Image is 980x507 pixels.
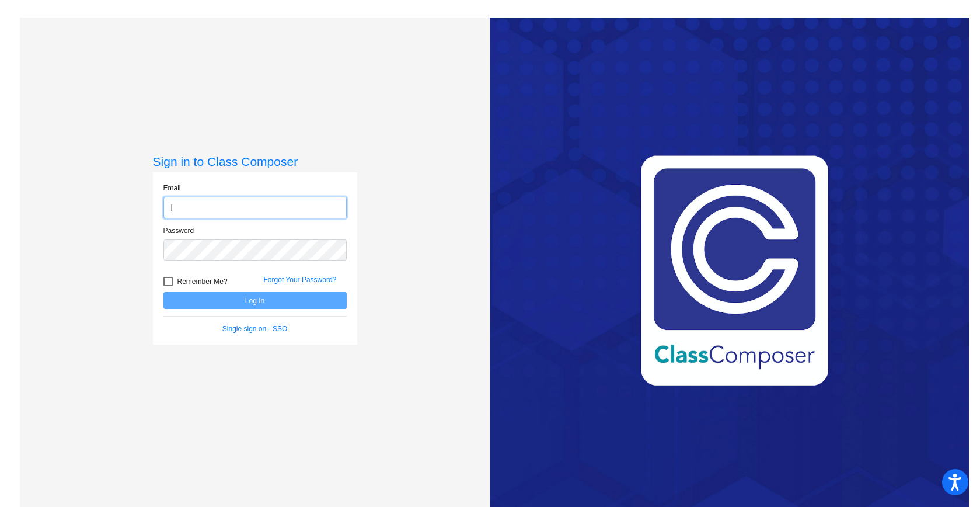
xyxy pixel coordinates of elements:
h3: Sign in to Class Composer [153,154,357,169]
a: Single sign on - SSO [222,325,287,333]
span: Remember Me? [177,275,228,289]
label: Password [163,225,194,236]
label: Email [163,183,181,193]
a: Forgot Your Password? [264,276,337,284]
button: Log In [163,292,347,309]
